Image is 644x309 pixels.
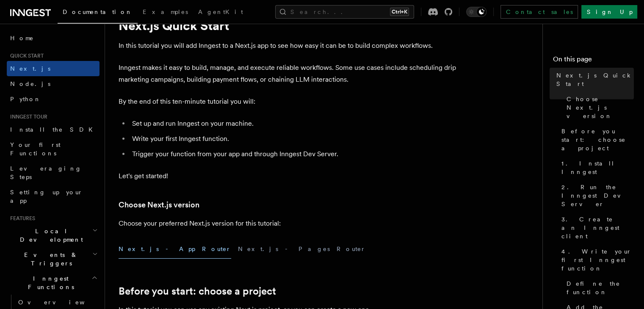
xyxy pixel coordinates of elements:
[7,122,100,137] a: Install the SDK
[563,91,634,124] a: Choose Next.js version
[10,165,82,180] span: Leveraging Steps
[10,34,34,42] span: Home
[558,212,634,244] a: 3. Create an Inngest client
[130,133,457,145] li: Write your first Inngest function.
[7,52,44,59] span: Quick start
[7,185,100,208] a: Setting up your app
[119,285,276,297] a: Before you start: choose a project
[119,96,457,108] p: By the end of this ten-minute tutorial you will:
[7,227,92,244] span: Local Development
[7,137,100,161] a: Your first Functions
[58,3,138,24] a: Documentation
[567,95,634,120] span: Choose Next.js version
[10,80,50,87] span: Node.js
[119,18,457,33] h1: Next.js Quick Start
[7,215,35,222] span: Features
[553,54,634,68] h4: On this page
[553,68,634,91] a: Next.js Quick Start
[119,199,199,211] a: Choose Next.js version
[7,247,100,271] button: Events & Triggers
[10,96,41,102] span: Python
[119,62,457,86] p: Inngest makes it easy to build, manage, and execute reliable workflows. Some use cases include sc...
[119,218,457,229] p: Choose your preferred Next.js version for this tutorial:
[563,276,634,300] a: Define the function
[500,5,578,19] a: Contact sales
[143,8,188,15] span: Examples
[138,3,193,23] a: Examples
[7,251,92,268] span: Events & Triggers
[119,170,457,182] p: Let's get started!
[561,183,634,208] span: 2. Run the Inngest Dev Server
[10,65,50,72] span: Next.js
[7,76,100,91] a: Node.js
[198,8,243,15] span: AgentKit
[7,91,100,107] a: Python
[193,3,248,23] a: AgentKit
[7,61,100,76] a: Next.js
[567,279,634,296] span: Define the function
[558,244,634,276] a: 4. Write your first Inngest function
[561,215,634,240] span: 3. Create an Inngest client
[10,141,61,157] span: Your first Functions
[581,5,637,19] a: Sign Up
[558,179,634,212] a: 2. Run the Inngest Dev Server
[7,223,100,247] button: Local Development
[7,30,100,46] a: Home
[119,240,231,259] button: Next.js - App Router
[556,71,634,88] span: Next.js Quick Start
[7,271,100,295] button: Inngest Functions
[558,156,634,179] a: 1. Install Inngest
[7,161,100,185] a: Leveraging Steps
[561,127,634,152] span: Before you start: choose a project
[10,126,98,133] span: Install the SDK
[275,5,414,19] button: Search...Ctrl+K
[238,240,366,259] button: Next.js - Pages Router
[558,124,634,156] a: Before you start: choose a project
[119,40,457,52] p: In this tutorial you will add Inngest to a Next.js app to see how easy it can be to build complex...
[18,299,105,306] span: Overview
[466,7,486,17] button: Toggle dark mode
[561,159,634,176] span: 1. Install Inngest
[561,247,634,273] span: 4. Write your first Inngest function
[7,113,47,120] span: Inngest tour
[63,8,133,15] span: Documentation
[130,118,457,130] li: Set up and run Inngest on your machine.
[130,148,457,160] li: Trigger your function from your app and through Inngest Dev Server.
[390,8,409,16] kbd: Ctrl+K
[10,189,83,204] span: Setting up your app
[7,274,91,291] span: Inngest Functions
